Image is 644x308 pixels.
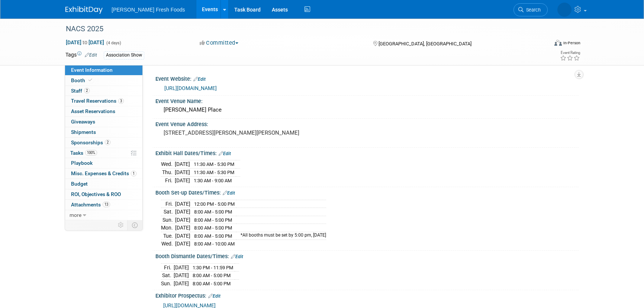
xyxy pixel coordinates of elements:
[155,290,579,300] div: Exhibitor Prospectus:
[65,210,142,220] a: more
[175,216,190,224] td: [DATE]
[161,169,175,177] td: Thu.
[70,150,97,156] span: Tasks
[81,39,88,45] span: to
[175,224,190,232] td: [DATE]
[489,3,523,16] a: Search
[161,232,175,240] td: Tue.
[71,139,110,145] span: Sponsorships
[223,190,235,196] a: Edit
[155,73,579,83] div: Event Website:
[65,76,142,86] a: Booth
[219,151,231,156] a: Edit
[161,200,175,208] td: Fri.
[554,40,562,46] img: Format-Inperson.png
[71,67,113,73] span: Event Information
[65,6,103,14] img: ExhibitDay
[175,169,190,177] td: [DATE]
[115,220,128,230] td: Personalize Event Tab Strip
[174,279,189,287] td: [DATE]
[71,88,90,94] span: Staff
[164,85,217,91] a: [URL][DOMAIN_NAME]
[161,160,175,169] td: Wed.
[563,40,580,46] div: In-Person
[193,281,231,286] span: 8:00 AM - 5:00 PM
[105,139,110,145] span: 2
[175,160,190,169] td: [DATE]
[155,119,579,128] div: Event Venue Address:
[194,233,232,239] span: 8:00 AM - 5:00 PM
[194,217,232,223] span: 8:00 AM - 5:00 PM
[164,129,323,136] pre: [STREET_ADDRESS][PERSON_NAME][PERSON_NAME]
[155,96,579,105] div: Event Venue Name:
[175,240,190,248] td: [DATE]
[155,187,579,197] div: Booth Set-up Dates/Times:
[175,232,190,240] td: [DATE]
[560,51,580,55] div: Event Rating
[70,212,81,218] span: more
[112,7,185,13] span: [PERSON_NAME] Fresh Foods
[194,170,234,175] span: 11:30 AM - 5:30 PM
[65,106,142,116] a: Asset Reservations
[118,98,124,104] span: 3
[208,293,220,299] a: Edit
[155,148,579,157] div: Exhibit Hall Dates/Times:
[161,216,175,224] td: Sun.
[65,117,142,127] a: Giveaways
[65,51,97,60] td: Tags
[175,208,190,216] td: [DATE]
[63,22,537,36] div: NACS 2025
[193,77,206,82] a: Edit
[65,96,142,106] a: Travel Reservations3
[161,272,174,280] td: Sat.
[65,65,142,75] a: Event Information
[504,39,580,50] div: Event Format
[194,209,232,215] span: 8:00 AM - 5:00 PM
[379,41,471,46] span: [GEOGRAPHIC_DATA], [GEOGRAPHIC_DATA]
[71,170,136,176] span: Misc. Expenses & Credits
[65,138,142,148] a: Sponsorships2
[194,225,232,231] span: 8:00 AM - 5:00 PM
[71,119,95,125] span: Giveaways
[161,263,174,272] td: Fri.
[131,171,136,176] span: 1
[174,263,189,272] td: [DATE]
[65,39,104,46] span: [DATE] [DATE]
[104,51,144,59] div: Association Show
[71,108,115,114] span: Asset Reservations
[128,220,143,230] td: Toggle Event Tabs
[193,265,233,270] span: 1:30 PM - 11:59 PM
[155,251,579,260] div: Booth Dismantle Dates/Times:
[174,272,189,280] td: [DATE]
[194,161,234,167] span: 11:30 AM - 5:30 PM
[161,104,573,116] div: [PERSON_NAME] Place
[84,88,90,93] span: 2
[175,176,190,184] td: [DATE]
[194,201,235,207] span: 12:00 PM - 5:00 PM
[65,127,142,137] a: Shipments
[65,158,142,168] a: Playbook
[193,273,231,278] span: 8:00 AM - 5:00 PM
[103,202,110,207] span: 13
[65,148,142,158] a: Tasks100%
[106,41,121,45] span: (4 days)
[194,178,232,183] span: 1:30 AM - 9:00 AM
[65,179,142,189] a: Budget
[85,52,97,58] a: Edit
[71,191,121,197] span: ROI, Objectives & ROO
[65,200,142,210] a: Attachments13
[65,169,142,179] a: Misc. Expenses & Credits1
[71,160,93,166] span: Playbook
[85,150,97,155] span: 100%
[71,181,88,187] span: Budget
[88,78,92,82] i: Booth reservation complete
[532,4,571,12] img: Courtney Law
[194,241,235,247] span: 8:00 AM - 10:00 AM
[231,254,243,259] a: Edit
[499,7,516,13] span: Search
[161,208,175,216] td: Sat.
[71,77,94,83] span: Booth
[71,202,110,208] span: Attachments
[161,240,175,248] td: Wed.
[71,129,96,135] span: Shipments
